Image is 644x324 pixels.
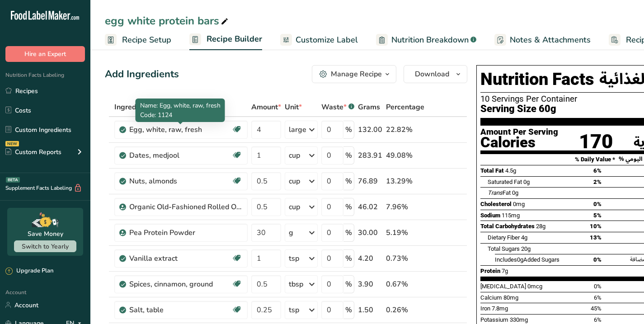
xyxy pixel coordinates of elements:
span: Potassium [480,316,508,323]
div: 0.26% [386,305,424,315]
div: Spices, cinnamon, ground [129,279,231,290]
span: 6% [594,294,602,301]
span: Switch to Yearly [22,242,69,251]
span: 7.8mg [492,305,508,312]
div: 4.20 [358,253,382,264]
span: 6% [593,167,602,174]
span: 7g [502,268,508,274]
a: Recipe Setup [105,30,171,50]
span: Fat [488,189,511,196]
div: 1.50 [358,305,382,315]
span: Name: Egg, white, raw, fresh [140,101,221,110]
span: 4.5g [505,167,516,174]
span: Dietary Fiber [488,234,520,241]
span: 28g [536,223,545,230]
i: Trans [488,189,503,196]
div: tsp [289,253,299,264]
div: Pea Protein Powder [129,227,242,238]
div: g [289,227,293,238]
button: Hire an Expert [5,46,85,62]
span: Total Fat [480,167,504,174]
span: Unit [285,102,302,113]
span: Total Carbohydrates [480,223,535,230]
span: Includes Added Sugars [495,256,559,263]
span: Percentage [386,102,424,113]
div: 76.89 [358,176,382,187]
span: Recipe Builder [207,33,262,45]
div: Add Ingredients [105,67,179,82]
div: cup [289,150,300,161]
iframe: Intercom live chat [613,293,635,315]
span: Notes & Attachments [510,34,591,46]
span: 20g [521,245,531,252]
div: 22.82% [386,124,424,135]
span: Saturated Fat [488,178,522,185]
div: Save Money [28,229,63,239]
div: 0.67% [386,279,424,290]
span: Iron [480,305,490,312]
div: Calories [480,136,558,149]
div: 46.02 [358,202,382,212]
button: Switch to Yearly [14,240,76,252]
span: 330mg [510,316,528,323]
span: Ingredient [114,102,152,113]
div: 7.96% [386,202,424,212]
span: [MEDICAL_DATA] [480,283,526,290]
div: tbsp [289,279,303,290]
div: % Daily Value * [480,155,615,164]
div: Upgrade Plan [5,267,53,276]
div: cup [289,202,300,212]
div: egg white protein bars [105,13,230,29]
div: tsp [289,305,299,315]
span: 2% [593,178,602,185]
div: 170 [579,135,613,149]
div: Organic Old-Fashioned Rolled Oats [129,202,242,212]
span: 5% [593,212,602,219]
span: 0mg [513,201,525,207]
span: Sodium [480,212,500,219]
span: Code: 1124 [140,111,172,119]
span: 4g [521,234,527,241]
span: Download [415,69,449,80]
div: Manage Recipe [331,69,382,80]
a: Recipe Builder [189,29,262,51]
div: Waste [321,102,354,113]
span: Protein [480,268,500,274]
div: 3.90 [358,279,382,290]
span: 10% [590,223,602,230]
span: 13% [590,234,602,241]
div: Nuts, almonds [129,176,231,187]
a: Customize Label [280,30,358,50]
div: Amount Per Serving [480,128,558,149]
div: NEW [5,141,19,146]
div: cup [289,176,300,187]
span: 0% [593,256,602,263]
span: 0% [594,283,602,290]
div: 30.00 [358,227,382,238]
div: 49.08% [386,150,424,161]
span: Customize Label [296,34,358,46]
span: 45% [591,305,602,312]
span: Grams [358,102,380,113]
span: 0g [512,189,518,196]
div: Egg, white, raw, fresh [129,124,231,135]
span: 0g [523,178,530,185]
div: 13.29% [386,176,424,187]
div: 5.19% [386,227,424,238]
span: Recipe Setup [122,34,171,46]
div: BETA [6,177,20,183]
div: 0.73% [386,253,424,264]
span: 0g [517,256,523,263]
a: Nutrition Breakdown [376,30,476,50]
span: Cholesterol [480,201,512,207]
span: Nutrition Breakdown [391,34,469,46]
span: Total Sugars [488,245,520,252]
span: 115mg [502,212,520,219]
a: Notes & Attachments [494,30,591,50]
span: 0mcg [527,283,542,290]
span: Serving Size 60g [480,103,556,115]
div: Custom Reports [5,147,61,157]
div: 132.00 [358,124,382,135]
div: Salt, table [129,305,231,315]
div: large [289,124,306,135]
